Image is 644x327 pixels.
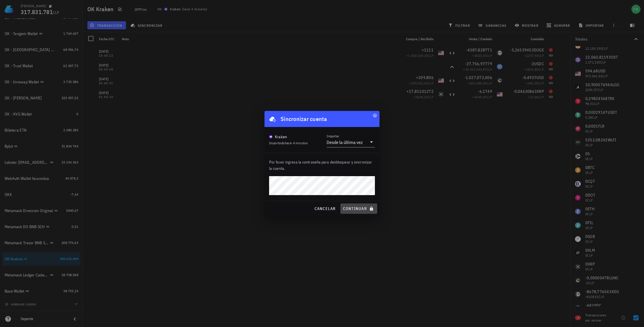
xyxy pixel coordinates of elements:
[281,114,327,124] div: Sincronizar cuenta
[327,134,339,138] label: Importar
[269,159,375,172] p: Por favor ingresa la contraseña para desbloquear y sincronizar la cuenta.
[327,139,363,145] div: Desde la última vez
[343,206,375,211] span: continuar
[269,141,308,145] span: Importado
[285,141,308,145] span: hace 4 minutos
[327,137,375,147] div: ImportarDesde la última vez
[314,206,336,211] span: cancelar
[340,203,377,214] button: continuar
[275,134,287,140] div: Kraken
[269,135,273,139] img: krakenfx
[312,203,338,214] button: cancelar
